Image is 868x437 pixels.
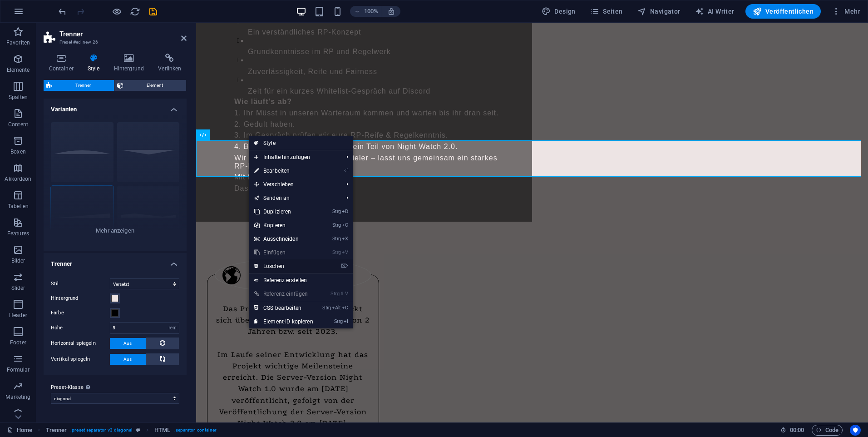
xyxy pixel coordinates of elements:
[11,284,25,292] p: Slider
[44,253,187,269] h4: Trenner
[8,121,28,128] p: Content
[816,425,838,436] span: Code
[108,54,153,73] h4: Hintergrund
[832,7,860,16] span: Mehr
[46,425,67,436] span: Klick zum Auswählen. Doppelklick zum Bearbeiten
[344,318,348,324] i: I
[538,4,579,19] div: Design (Strg+Alt+Y)
[341,263,348,269] i: ⌦
[332,236,341,242] i: Strg
[332,222,341,228] i: Strg
[8,203,29,210] p: Tabellen
[126,80,183,91] span: Element
[342,305,348,311] i: C
[753,7,814,16] span: Veröffentlichen
[249,150,339,164] span: Inhalte hinzufügen
[745,4,821,19] button: Veröffentlichen
[7,366,30,373] p: Formular
[249,164,319,178] a: ⏎Bearbeiten
[148,6,158,17] button: save
[9,94,28,101] p: Spalten
[344,168,348,174] i: ⏎
[44,80,114,91] button: Trenner
[249,273,353,287] a: Referenz erstellen
[342,222,348,228] i: C
[249,315,319,328] a: StrgIElement-ID kopieren
[587,4,626,19] button: Seiten
[6,39,30,46] p: Favoriten
[10,148,26,155] p: Boxen
[850,425,861,436] button: Usercentrics
[637,7,681,16] span: Navigator
[123,338,132,349] span: Aus
[332,305,341,311] i: Alt
[7,230,29,237] p: Features
[542,7,576,16] span: Design
[9,312,27,319] p: Header
[51,325,110,330] label: Höhe
[249,232,319,246] a: StrgXAusschneiden
[249,259,319,273] a: ⌦Löschen
[695,7,735,16] span: AI Writer
[148,6,158,17] i: Save (Ctrl+S)
[111,6,122,17] button: Klicke hier, um den Vorschau-Modus zu verlassen
[110,338,146,349] button: Aus
[7,425,32,436] a: Klick, um Auswahl aufzuheben. Doppelklick öffnet Seitenverwaltung
[342,236,348,242] i: X
[322,305,331,311] i: Strg
[249,136,353,150] a: Style
[154,425,170,436] span: Klick zum Auswählen. Doppelklick zum Bearbeiten
[44,99,187,115] h4: Varianten
[51,278,110,289] label: Stil
[70,425,133,436] span: . preset-separator-v3-diagonal
[796,427,798,433] span: :
[249,191,339,205] a: Senden an
[249,178,339,191] span: Verschieben
[364,6,378,17] h6: 100%
[332,209,341,214] i: Strg
[82,54,108,73] h4: Style
[249,218,319,232] a: StrgCKopieren
[130,6,140,17] i: Seite neu laden
[634,4,684,19] button: Navigator
[174,425,217,436] span: . separator-container
[812,425,843,436] button: Code
[114,80,186,91] button: Element
[123,354,132,365] span: Aus
[538,4,579,19] button: Design
[136,427,140,432] i: Dieses Element ist ein anpassbares Preset
[332,249,341,255] i: Strg
[7,66,30,74] p: Elemente
[342,249,348,255] i: V
[342,209,348,214] i: D
[51,293,110,304] label: Hintergrund
[46,425,217,436] nav: breadcrumb
[249,287,319,301] a: Strg⇧VReferenz einfügen
[387,7,395,15] i: Bei Größenänderung Zoomstufe automatisch an das gewählte Gerät anpassen.
[340,291,344,297] i: ⇧
[51,382,179,393] label: Preset-Klasse
[249,246,319,259] a: StrgVEinfügen
[790,425,804,436] span: 00 00
[334,318,343,324] i: Strg
[59,38,168,46] h3: Preset #ed-new-26
[110,354,146,365] button: Aus
[345,291,348,297] i: V
[59,30,187,38] h2: Trenner
[330,291,339,297] i: Strg
[590,7,623,16] span: Seiten
[249,301,319,315] a: StrgAltCCSS bearbeiten
[691,4,738,19] button: AI Writer
[828,4,864,19] button: Mehr
[249,205,319,218] a: StrgDDuplizieren
[55,80,111,91] span: Trenner
[10,339,26,346] p: Footer
[129,6,140,17] button: reload
[780,425,804,436] h6: Session-Zeit
[153,54,187,73] h4: Verlinken
[44,54,82,73] h4: Container
[350,6,382,17] button: 100%
[5,393,30,401] p: Marketing
[5,175,31,183] p: Akkordeon
[51,308,110,318] label: Farbe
